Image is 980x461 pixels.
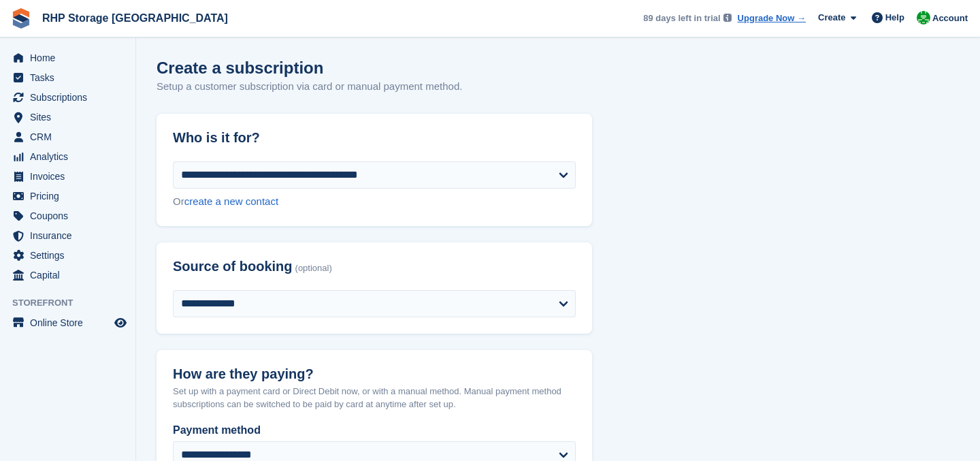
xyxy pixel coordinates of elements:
[173,385,576,411] p: Set up with a payment card or Direct Debit now, or with a manual method. Manual payment method su...
[30,266,112,285] span: Capital
[30,206,112,225] span: Coupons
[173,130,576,146] h2: Who is it for?
[7,266,129,285] a: menu
[723,14,732,22] img: icon-info-grey-7440780725fd019a000dd9b08b2336e03edf1995a4989e88bcd33f0948082b44.svg
[7,48,129,67] a: menu
[30,127,112,146] span: CRM
[7,246,129,265] a: menu
[112,315,129,331] a: Preview store
[917,11,930,25] img: Rod
[157,59,323,77] h1: Create a subscription
[7,88,129,107] a: menu
[157,79,462,95] p: Setup a customer subscription via card or manual payment method.
[30,48,112,67] span: Home
[7,108,129,127] a: menu
[7,226,129,245] a: menu
[30,108,112,127] span: Sites
[30,147,112,166] span: Analytics
[7,147,129,166] a: menu
[295,264,332,274] span: (optional)
[30,313,112,332] span: Online Store
[30,88,112,107] span: Subscriptions
[173,366,576,382] h2: How are they paying?
[7,206,129,225] a: menu
[30,187,112,206] span: Pricing
[12,296,135,310] span: Storefront
[30,246,112,265] span: Settings
[7,187,129,206] a: menu
[37,7,233,29] a: RHP Storage [GEOGRAPHIC_DATA]
[11,8,31,29] img: stora-icon-8386f47178a22dfd0bd8f6a31ec36ba5ce8667c1dd55bd0f319d3a0aa187defe.svg
[885,11,904,25] span: Help
[818,11,845,25] span: Create
[30,68,112,87] span: Tasks
[932,12,968,25] span: Account
[7,68,129,87] a: menu
[173,259,293,274] span: Source of booking
[184,195,278,207] a: create a new contact
[7,167,129,186] a: menu
[173,194,576,210] div: Or
[173,422,576,439] label: Payment method
[30,226,112,245] span: Insurance
[7,127,129,146] a: menu
[643,12,720,25] span: 89 days left in trial
[30,167,112,186] span: Invoices
[7,313,129,332] a: menu
[738,12,806,25] a: Upgrade Now →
